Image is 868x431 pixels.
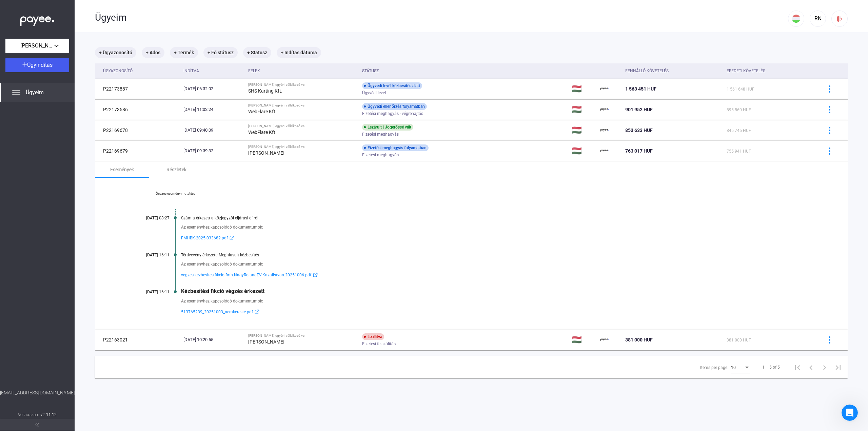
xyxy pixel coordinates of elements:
[30,90,125,110] div: Illetve a P22173586 üggyel kapcsolatban 10 nap alatt nem tud megindulni a végrehajtás?
[181,271,814,279] a: vegzes.kezbesitesifikcio.fmh.NagyRolandEV.KazaiIstvan.20251006.pdfexternal-link-blue
[727,128,751,133] span: 845 745 HUF
[24,115,130,143] div: P22169679 ezzel kapcsolatban is automatiksuan már kézbesítettnek kellene lennie elvileg.
[804,360,818,374] button: Previous page
[731,363,750,371] mat-select: Items per page:
[5,115,130,151] div: Roland szerint…
[362,340,396,348] span: Fizetési felszólítás
[625,148,653,154] span: 763 017 HUF
[4,5,17,18] button: go back
[110,165,134,174] div: Események
[248,339,284,345] strong: [PERSON_NAME]
[181,261,814,268] div: Az eseményhez kapcsolódó dokumentumok:
[600,85,609,93] img: payee-logo
[600,147,609,155] img: payee-logo
[21,222,27,228] button: Emojiválasztó
[228,235,236,240] img: external-link-blue
[625,337,653,342] span: 381 000 HUF
[181,216,814,220] div: Számla érkezett a közjegyzői eljárási díjról
[181,224,814,231] div: Az eseményhez kapcsolódó dokumentumok:
[183,336,243,343] div: [DATE] 10:20:55
[359,63,569,79] th: Státusz
[569,141,598,161] td: 🇭🇺
[727,338,751,342] span: 381 000 HUF
[183,106,243,113] div: [DATE] 11:02:24
[181,234,228,242] span: FMHBK-2025-033682.pdf
[27,62,53,68] span: Ügyindítás
[248,67,357,75] div: Felek
[826,106,833,113] img: more-blue
[248,145,357,149] div: [PERSON_NAME] egyéni vállalkozó vs
[5,58,69,72] button: Ügyindítás
[826,336,833,344] img: more-blue
[5,57,130,86] div: Roland szerint…
[33,3,105,13] h1: Payee | Modern követeléskezelés
[362,89,386,97] span: Ügyvédi levél
[600,105,609,114] img: payee-logo
[183,67,243,75] div: Indítva
[810,11,826,27] button: RN
[818,360,831,374] button: Next page
[625,107,653,112] span: 901 952 HUF
[166,165,186,174] div: Részletek
[569,79,598,99] td: 🇭🇺
[812,15,824,23] div: RN
[600,336,609,344] img: payee-logo
[727,67,765,75] div: Eredeti követelés
[248,109,277,114] strong: WebFlare Kft.
[362,103,427,110] div: Ügyvédi ellenőrzés folyamatban
[826,127,833,134] img: more-blue
[5,86,130,115] div: Roland szerint…
[836,15,843,22] img: logout-red
[181,253,814,257] div: Tértivevény érkezett: Meghiúsult kézbesítés
[181,298,814,305] div: Az eseményhez kapcsolódó dokumentumok:
[822,144,836,158] button: more-blue
[30,119,125,139] div: P22169679 ezzel kapcsolatban is automatiksuan már kézbesítettnek kellene lennie elvileg.
[12,89,20,97] img: list.svg
[20,42,54,50] span: [PERSON_NAME] egyéni vállalkozó
[362,110,423,118] span: Fizetési meghagyás - végrehajtás
[600,126,609,134] img: payee-logo
[95,47,136,58] mat-chip: + Ügyazonosító
[95,79,181,99] td: P22173887
[822,102,836,117] button: more-blue
[569,330,598,350] td: 🇭🇺
[625,128,653,133] span: 853 633 HUF
[95,141,181,161] td: P22169679
[35,423,39,427] img: arrow-double-left-grey.svg
[727,107,751,112] span: 895 560 HUF
[129,216,170,220] div: [DATE] 08:27
[181,308,814,316] a: 513765239_20251003_nemkereste.pdfexternal-link-blue
[183,148,243,154] div: [DATE] 09:39:32
[181,288,814,294] div: Kézbesítési fikció végzés érkezett
[24,57,130,85] div: Üdvözlöm! A P22173887 üggyel kapcsolatban ment már ki ügyvédi levél?
[106,5,119,18] button: Főoldal
[142,47,164,58] mat-chip: + Adós
[26,89,44,97] span: Ügyeim
[170,47,198,58] mat-chip: + Termék
[625,67,721,75] div: Fennálló követelés
[831,360,845,374] button: Last page
[625,86,656,92] span: 1 563 451 HUF
[362,333,384,340] div: Leállítva
[826,148,833,155] img: more-blue
[788,11,804,27] button: HU
[569,99,598,120] td: 🇭🇺
[248,334,357,338] div: [PERSON_NAME] egyéni vállalkozó vs
[362,130,399,138] span: Fizetési meghagyás
[731,365,736,370] span: 10
[181,234,814,242] a: FMHBK-2025-033682.pdfexternal-link-blue
[362,144,429,151] div: Fizetési meghagyás folyamatban
[32,222,38,228] button: GIF-választó
[30,61,125,81] div: Üdvözlöm! A P22173887 üggyel kapcsolatban ment már ki ügyvédi levél?
[22,62,27,67] img: plus-white.svg
[727,87,754,92] span: 1 561 648 HUF
[311,272,319,277] img: external-link-blue
[762,363,780,371] div: 1 – 5 of 5
[243,47,271,58] mat-chip: + Státusz
[569,120,598,140] td: 🇭🇺
[253,309,261,314] img: external-link-blue
[822,123,836,137] button: more-blue
[842,405,858,421] iframe: Intercom live chat
[116,219,127,230] button: Üzenet küldése…
[103,67,178,75] div: Ügyazonosító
